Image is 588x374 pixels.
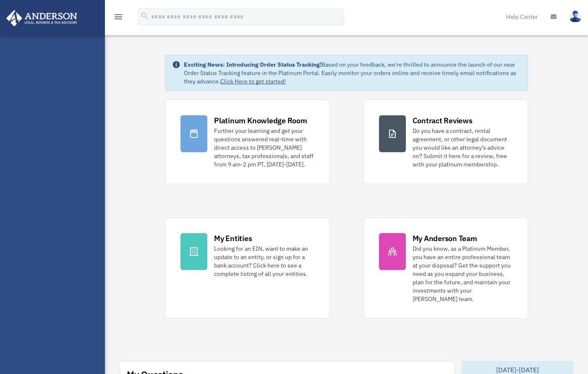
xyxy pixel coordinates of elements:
div: Do you have a contract, rental agreement, or other legal document you would like an attorney's ad... [413,127,512,169]
a: My Entities Looking for an EIN, want to make an update to an entity, or sign up for a bank accoun... [165,218,329,319]
strong: Exciting News: Introducing Order Status Tracking! [184,61,321,68]
a: menu [113,15,123,22]
i: search [140,11,149,21]
div: My Anderson Team [413,233,477,244]
img: User Pic [569,10,582,23]
a: Click Here to get started! [220,78,286,85]
i: menu [113,12,123,22]
a: My Anderson Team Did you know, as a Platinum Member, you have an entire professional team at your... [363,218,528,319]
a: Contract Reviews Do you have a contract, rental agreement, or other legal document you would like... [363,100,528,184]
div: Contract Reviews [413,115,473,126]
div: Looking for an EIN, want to make an update to an entity, or sign up for a bank account? Click her... [214,244,314,278]
div: Based on your feedback, we're thrilled to announce the launch of our new Order Status Tracking fe... [184,60,521,86]
img: Anderson Advisors Platinum Portal [4,10,80,26]
div: Did you know, as a Platinum Member, you have an entire professional team at your disposal? Get th... [413,244,512,303]
div: My Entities [214,233,252,244]
a: Platinum Knowledge Room Further your learning and get your questions answered real-time with dire... [165,100,329,184]
div: Platinum Knowledge Room [214,115,307,126]
div: Further your learning and get your questions answered real-time with direct access to [PERSON_NAM... [214,127,314,169]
